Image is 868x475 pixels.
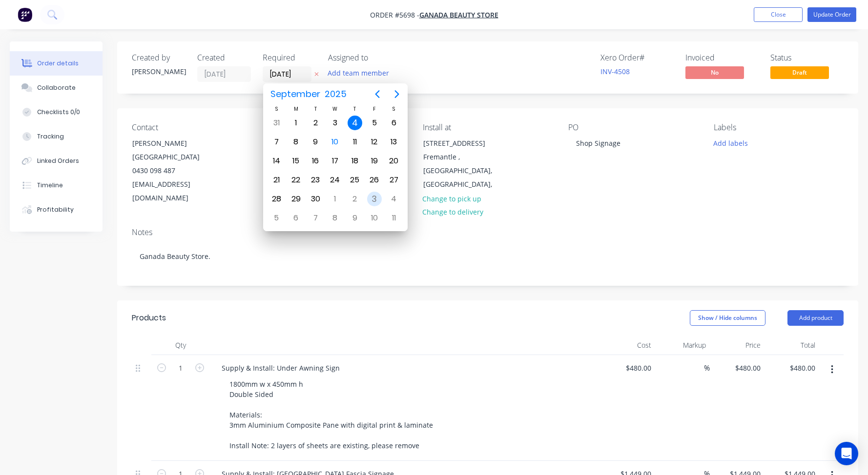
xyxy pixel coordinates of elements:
[18,7,32,22] img: Factory
[348,154,362,168] div: Thursday, September 18, 2025
[328,192,342,206] div: Wednesday, October 1, 2025
[328,53,426,62] div: Assigned to
[308,135,323,149] div: Tuesday, September 9, 2025
[132,241,844,271] div: Ganada Beauty Store.
[770,53,844,62] div: Status
[704,362,710,374] span: %
[568,123,698,132] div: PO
[754,7,803,22] button: Close
[10,51,103,76] button: Order details
[367,116,382,130] div: Friday, September 5, 2025
[132,312,166,324] div: Products
[132,228,844,237] div: Notes
[423,123,553,132] div: Install at
[368,84,387,104] button: Previous page
[384,105,404,113] div: S
[289,192,303,206] div: Monday, September 29, 2025
[308,211,323,225] div: Tuesday, October 7, 2025
[132,53,186,62] div: Created by
[328,116,342,130] div: Wednesday, September 3, 2025
[387,116,401,130] div: Saturday, September 6, 2025
[269,135,284,149] div: Sunday, September 7, 2025
[10,124,103,149] button: Tracking
[269,154,284,168] div: Sunday, September 14, 2025
[267,105,286,113] div: S
[417,192,487,205] button: Change to pick up
[286,105,306,113] div: M
[269,116,284,130] div: Sunday, August 31, 2025
[328,135,342,149] div: Today, Wednesday, September 10, 2025
[37,181,63,190] div: Timeline
[387,154,401,168] div: Saturday, September 20, 2025
[348,192,362,206] div: Thursday, October 2, 2025
[289,173,303,187] div: Monday, September 22, 2025
[37,83,76,92] div: Collaborate
[269,192,284,206] div: Sunday, September 28, 2025
[269,173,284,187] div: Sunday, September 21, 2025
[214,361,348,375] div: Supply & Install: Under Awning Sign
[289,211,303,225] div: Monday, October 6, 2025
[348,135,362,149] div: Thursday, September 11, 2025
[367,192,382,206] div: Friday, October 3, 2025
[714,123,844,132] div: Labels
[807,7,856,22] button: Update Order
[387,173,401,187] div: Saturday, September 27, 2025
[365,105,384,113] div: F
[308,173,323,187] div: Tuesday, September 23, 2025
[264,85,352,103] button: September2025
[222,377,441,453] div: 1800mm w x 450mm h Double Sided Materials: 3mm Aluminium Composite Pane with digital print & lami...
[348,116,362,130] div: Thursday, September 4, 2025
[37,132,64,141] div: Tracking
[263,53,316,62] div: Required
[348,173,362,187] div: Thursday, September 25, 2025
[197,53,251,62] div: Created
[328,211,342,225] div: Wednesday, October 8, 2025
[568,136,628,150] div: Shop Signage
[690,310,765,326] button: Show / Hide columns
[710,336,765,355] div: Price
[37,108,80,117] div: Checklists 0/0
[124,136,222,205] div: [PERSON_NAME][GEOGRAPHIC_DATA]0430 098 487[EMAIL_ADDRESS][DOMAIN_NAME]
[10,149,103,173] button: Linked Orders
[345,105,365,113] div: T
[419,10,498,20] a: Ganada Beauty Store
[306,105,325,113] div: T
[423,150,504,191] div: Fremantle , [GEOGRAPHIC_DATA], [GEOGRAPHIC_DATA],
[308,116,323,130] div: Tuesday, September 2, 2025
[328,173,342,187] div: Wednesday, September 24, 2025
[325,105,345,113] div: W
[289,135,303,149] div: Monday, September 8, 2025
[289,154,303,168] div: Monday, September 15, 2025
[600,67,630,76] a: INV-4508
[387,192,401,206] div: Saturday, October 4, 2025
[770,66,829,79] span: Draft
[367,154,382,168] div: Friday, September 19, 2025
[600,336,655,355] div: Cost
[37,157,79,165] div: Linked Orders
[370,10,419,20] span: Order #5698 -
[151,336,210,355] div: Qty
[367,173,382,187] div: Friday, September 26, 2025
[10,100,103,124] button: Checklists 0/0
[328,154,342,168] div: Wednesday, September 17, 2025
[308,154,323,168] div: Tuesday, September 16, 2025
[685,53,759,62] div: Invoiced
[328,66,394,79] button: Add team member
[367,135,382,149] div: Friday, September 12, 2025
[132,178,213,205] div: [EMAIL_ADDRESS][DOMAIN_NAME]
[835,442,858,465] div: Open Intercom Messenger
[322,85,349,103] span: 2025
[132,137,213,164] div: [PERSON_NAME][GEOGRAPHIC_DATA]
[289,116,303,130] div: Monday, September 1, 2025
[132,164,213,178] div: 0430 098 487
[685,66,744,79] span: No
[268,85,322,103] span: September
[600,53,674,62] div: Xero Order #
[10,198,103,222] button: Profitability
[132,123,262,132] div: Contact
[10,173,103,198] button: Timeline
[423,137,504,150] div: [STREET_ADDRESS]
[37,205,74,214] div: Profitability
[387,135,401,149] div: Saturday, September 13, 2025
